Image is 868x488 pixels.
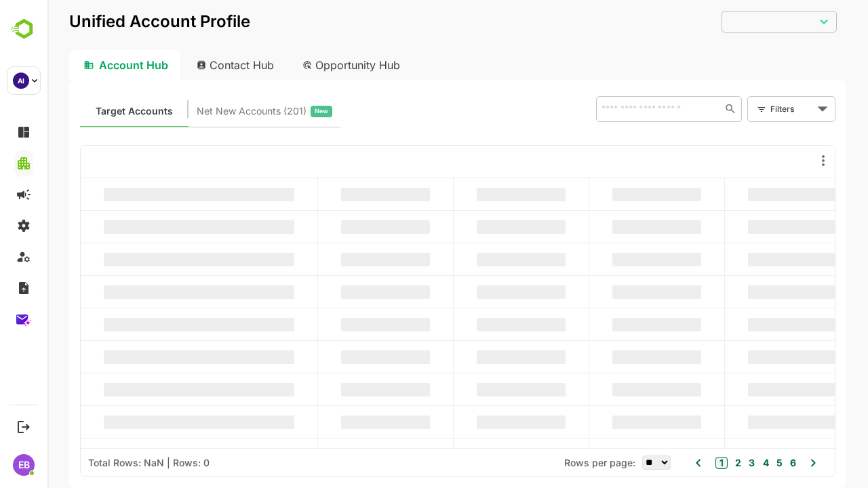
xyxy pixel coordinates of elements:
div: Filters [722,95,788,123]
span: Rows per page: [517,457,588,468]
span: Known accounts you’ve identified to target - imported from CRM, Offline upload, or promoted from ... [48,102,125,120]
span: Net New Accounts ( 201 ) [149,102,259,120]
button: 6 [739,455,749,470]
div: ​ [674,9,789,33]
div: EB [13,454,35,476]
div: Total Rows: NaN | Rows: 0 [41,457,162,468]
button: 4 [712,455,722,470]
button: 2 [684,455,694,470]
button: 5 [726,455,735,470]
div: Opportunity Hub [244,50,365,80]
div: Newly surfaced ICP-fit accounts from Intent, Website, LinkedIn, and other engagement signals. [149,102,285,120]
div: Account Hub [22,50,133,80]
div: AI [13,73,29,89]
p: Unified Account Profile [22,14,203,30]
button: 1 [668,457,680,469]
button: 3 [698,455,707,470]
div: Filters [723,102,766,116]
img: BambooboxLogoMark.f1c84d78b4c51b1a7b5f700c9845e183.svg [7,16,41,42]
div: Contact Hub [138,50,239,80]
button: Logout [14,418,33,436]
span: New [267,102,281,120]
